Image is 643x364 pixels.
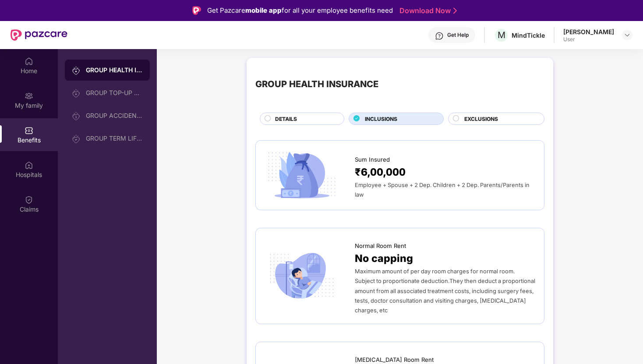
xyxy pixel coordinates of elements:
span: No capping [355,251,413,266]
span: DETAILS [275,115,297,123]
span: EXCLUSIONS [464,115,498,123]
div: GROUP TERM LIFE INSURANCE [86,135,143,142]
strong: mobile app [245,6,282,14]
span: Sum Insured [355,155,390,164]
span: Normal Room Rent [355,241,406,251]
span: Employee + Spouse + 2 Dep. Children + 2 Dep. Parents/Parents in law [355,182,530,198]
div: GROUP HEALTH INSURANCE [255,77,378,91]
img: svg+xml;base64,PHN2ZyBpZD0iQmVuZWZpdHMiIHhtbG5zPSJodHRwOi8vd3d3LnczLm9yZy8yMDAwL3N2ZyIgd2lkdGg9Ij... [25,126,33,135]
img: New Pazcare Logo [11,29,67,41]
img: svg+xml;base64,PHN2ZyB3aWR0aD0iMjAiIGhlaWdodD0iMjAiIHZpZXdCb3g9IjAgMCAyMCAyMCIgZmlsbD0ibm9uZSIgeG... [72,134,81,143]
img: Stroke [453,6,457,15]
div: GROUP TOP-UP POLICY [86,89,143,96]
div: User [563,36,614,43]
span: ₹6,00,000 [355,164,406,180]
img: icon [265,250,339,302]
span: Maximum amount of per day room charges for normal room. Subject to proportionate deduction.They t... [355,268,535,314]
div: Get Pazcare for all your employee benefits need [207,5,393,16]
img: svg+xml;base64,PHN2ZyBpZD0iRHJvcGRvd24tMzJ4MzIiIHhtbG5zPSJodHRwOi8vd3d3LnczLm9yZy8yMDAwL3N2ZyIgd2... [624,32,631,39]
div: Get Help [447,32,469,39]
span: M [498,30,505,40]
img: svg+xml;base64,PHN2ZyB3aWR0aD0iMjAiIGhlaWdodD0iMjAiIHZpZXdCb3g9IjAgMCAyMCAyMCIgZmlsbD0ibm9uZSIgeG... [72,66,81,75]
img: svg+xml;base64,PHN2ZyB3aWR0aD0iMjAiIGhlaWdodD0iMjAiIHZpZXdCb3g9IjAgMCAyMCAyMCIgZmlsbD0ibm9uZSIgeG... [25,92,33,100]
img: svg+xml;base64,PHN2ZyBpZD0iSG9zcGl0YWxzIiB4bWxucz0iaHR0cDovL3d3dy53My5vcmcvMjAwMC9zdmciIHdpZHRoPS... [25,161,33,170]
img: icon [265,149,339,201]
div: [PERSON_NAME] [563,28,614,36]
div: GROUP ACCIDENTAL INSURANCE [86,112,143,119]
div: GROUP HEALTH INSURANCE [86,66,143,74]
img: svg+xml;base64,PHN2ZyB3aWR0aD0iMjAiIGhlaWdodD0iMjAiIHZpZXdCb3g9IjAgMCAyMCAyMCIgZmlsbD0ibm9uZSIgeG... [72,112,81,120]
a: Download Now [399,6,454,15]
img: svg+xml;base64,PHN2ZyBpZD0iSGVscC0zMngzMiIgeG1sbnM9Imh0dHA6Ly93d3cudzMub3JnLzIwMDAvc3ZnIiB3aWR0aD... [435,32,444,40]
img: Logo [192,6,201,15]
img: svg+xml;base64,PHN2ZyBpZD0iSG9tZSIgeG1sbnM9Imh0dHA6Ly93d3cudzMub3JnLzIwMDAvc3ZnIiB3aWR0aD0iMjAiIG... [25,57,33,66]
span: INCLUSIONS [365,115,397,123]
div: MindTickle [512,31,545,39]
img: svg+xml;base64,PHN2ZyB3aWR0aD0iMjAiIGhlaWdodD0iMjAiIHZpZXdCb3g9IjAgMCAyMCAyMCIgZmlsbD0ibm9uZSIgeG... [72,89,81,98]
img: svg+xml;base64,PHN2ZyBpZD0iQ2xhaW0iIHhtbG5zPSJodHRwOi8vd3d3LnczLm9yZy8yMDAwL3N2ZyIgd2lkdGg9IjIwIi... [25,195,33,204]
